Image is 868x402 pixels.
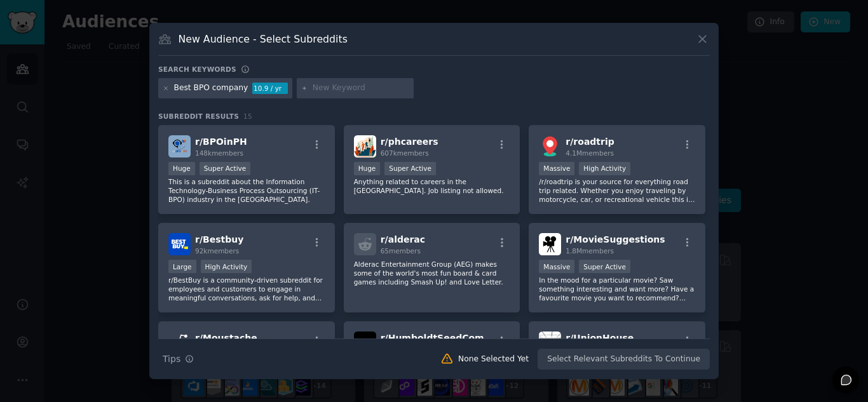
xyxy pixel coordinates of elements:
[354,162,381,175] div: Huge
[539,177,695,204] p: /r/roadtrip is your source for everything road trip related. Whether you enjoy traveling by motor...
[195,149,243,157] span: 148k members
[566,333,634,343] span: r/ UnionHouse
[201,260,252,273] div: High Activity
[539,260,574,273] div: Massive
[252,83,288,94] div: 10.9 / yr
[168,233,191,255] img: Bestbuy
[163,352,180,366] span: Tips
[566,137,614,147] span: r/ roadtrip
[168,135,191,157] img: BPOinPH
[168,332,191,354] img: Moustache
[354,135,376,157] img: phcareers
[195,234,243,245] span: r/ Bestbuy
[381,333,509,343] span: r/ HumboldtSeedCompany
[168,260,196,273] div: Large
[354,260,510,286] p: Alderac Entertainment Group (AEG) makes some of the world's most fun board & card games including...
[566,149,614,157] span: 4.1M members
[381,234,425,245] span: r/ alderac
[539,135,561,157] img: roadtrip
[539,276,695,302] p: In the mood for a particular movie? Saw something interesting and want more? Have a favourite mov...
[158,348,198,370] button: Tips
[179,32,348,46] h3: New Audience - Select Subreddits
[579,260,630,273] div: Super Active
[539,233,561,255] img: MovieSuggestions
[458,354,529,365] div: None Selected Yet
[195,137,247,147] span: r/ BPOinPH
[384,162,436,175] div: Super Active
[243,112,252,120] span: 15
[174,83,248,94] div: Best BPO company
[200,162,251,175] div: Super Active
[381,149,429,157] span: 607k members
[566,247,614,255] span: 1.8M members
[579,162,630,175] div: High Activity
[381,247,421,255] span: 65 members
[539,162,574,175] div: Massive
[381,137,438,147] span: r/ phcareers
[354,177,510,195] p: Anything related to careers in the [GEOGRAPHIC_DATA]. Job listing not allowed.
[158,112,239,121] span: Subreddit Results
[168,177,325,204] p: This is a subreddit about the Information Technology-Business Process Outsourcing (IT-BPO) indust...
[354,332,376,354] img: HumboldtSeedCompany
[158,65,236,74] h3: Search keywords
[313,83,409,94] input: New Keyword
[195,247,239,255] span: 92k members
[168,162,195,175] div: Huge
[195,333,257,343] span: r/ Moustache
[566,234,665,245] span: r/ MovieSuggestions
[168,276,325,302] p: r/BestBuy is a community-driven subreddit for employees and customers to engage in meaningful con...
[539,332,561,354] img: UnionHouse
